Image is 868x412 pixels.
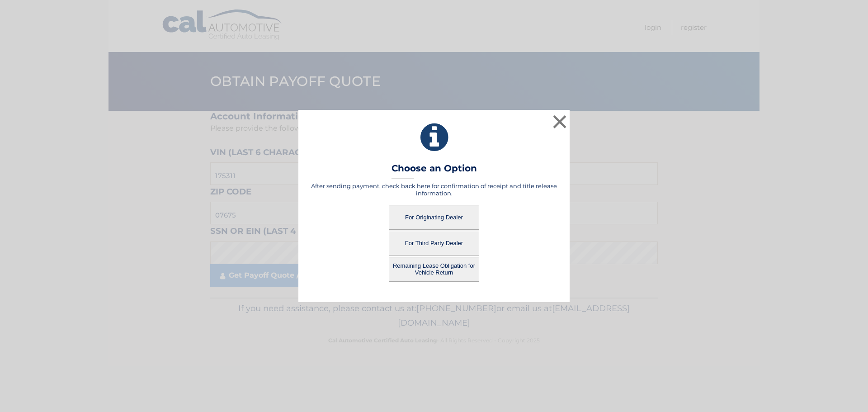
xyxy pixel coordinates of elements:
button: Remaining Lease Obligation for Vehicle Return [389,257,479,282]
h3: Choose an Option [392,163,477,179]
button: × [551,113,569,131]
button: For Originating Dealer [389,205,479,230]
h5: After sending payment, check back here for confirmation of receipt and title release information. [310,182,558,197]
button: For Third Party Dealer [389,231,479,256]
